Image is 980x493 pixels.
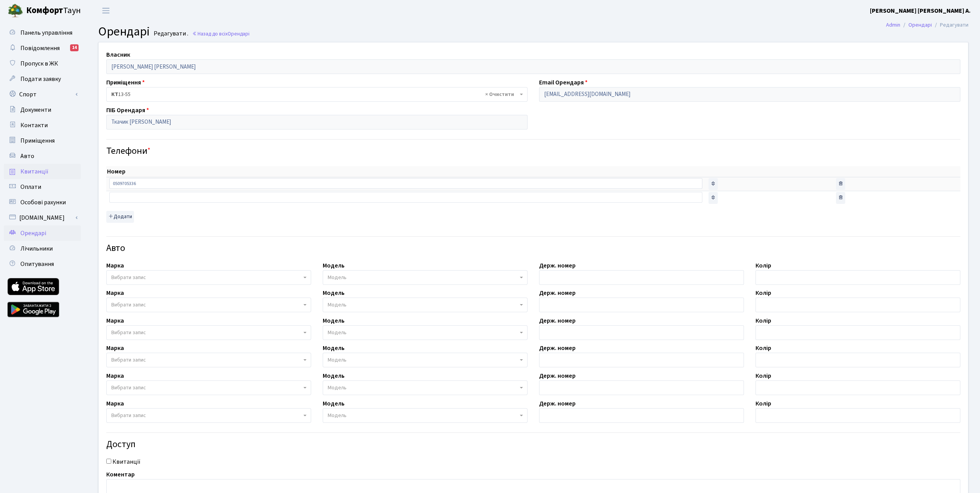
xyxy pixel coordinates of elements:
[4,87,81,102] a: Спорт
[70,44,79,51] div: 14
[20,152,34,160] span: Авто
[20,167,49,176] span: Квитанції
[111,329,146,337] span: Вибрати запис
[4,241,81,256] a: Лічильники
[328,356,347,364] span: Модель
[328,301,347,309] span: Модель
[323,316,345,325] label: Модель
[886,21,900,29] a: Admin
[539,87,960,102] input: Буде використано в якості логіна
[106,470,135,479] label: Коментар
[323,288,345,298] label: Модель
[111,384,146,392] span: Вибрати запис
[4,56,81,71] a: Пропуск в ЖК
[323,261,345,270] label: Модель
[756,288,771,298] label: Колір
[111,91,518,98] span: <b>КТ</b>&nbsp;&nbsp;&nbsp;&nbsp;13-55
[4,102,81,118] a: Документи
[756,371,771,380] label: Колір
[20,229,46,237] span: Орендарі
[870,6,971,15] a: [PERSON_NAME] [PERSON_NAME] А.
[111,412,146,419] span: Вибрати запис
[106,288,124,298] label: Марка
[8,3,23,19] img: logo.png
[106,211,134,223] button: Додати
[20,29,72,37] span: Панель управління
[485,91,514,98] span: Видалити всі елементи
[106,343,124,353] label: Марка
[4,148,81,164] a: Авто
[539,399,576,408] label: Держ. номер
[539,78,588,87] label: Email Орендаря
[20,260,54,268] span: Опитування
[328,329,347,337] span: Модель
[874,17,980,33] nav: breadcrumb
[20,198,66,207] span: Особові рахунки
[20,183,41,191] span: Оплати
[323,399,345,408] label: Модель
[106,78,145,87] label: Приміщення
[20,136,55,145] span: Приміщення
[4,71,81,87] a: Подати заявку
[106,316,124,325] label: Марка
[26,4,63,17] b: Комфорт
[98,23,150,40] span: Орендарі
[111,274,146,281] span: Вибрати запис
[4,164,81,179] a: Квитанції
[111,91,118,98] b: КТ
[106,50,130,59] label: Власник
[328,384,347,392] span: Модель
[539,288,576,298] label: Держ. номер
[539,371,576,380] label: Держ. номер
[106,106,149,115] label: ПІБ Орендаря
[932,21,968,29] li: Редагувати
[20,106,51,114] span: Документи
[20,59,58,68] span: Пропуск в ЖК
[4,256,81,272] a: Опитування
[106,146,960,157] h4: Телефони
[192,30,250,37] a: Назад до всіхОрендарі
[328,274,347,281] span: Модель
[328,412,347,419] span: Модель
[908,21,932,29] a: Орендарі
[4,225,81,241] a: Орендарі
[106,87,528,102] span: <b>КТ</b>&nbsp;&nbsp;&nbsp;&nbsp;13-55
[152,30,188,37] small: Редагувати .
[539,261,576,270] label: Держ. номер
[4,179,81,195] a: Оплати
[756,399,771,408] label: Колір
[4,195,81,210] a: Особові рахунки
[106,166,705,177] th: Номер
[539,316,576,325] label: Держ. номер
[4,133,81,148] a: Приміщення
[111,356,146,364] span: Вибрати запис
[756,261,771,270] label: Колір
[106,399,124,408] label: Марка
[112,457,141,466] label: Квитанції
[20,244,53,253] span: Лічильники
[111,301,146,309] span: Вибрати запис
[106,371,124,380] label: Марка
[323,343,345,353] label: Модель
[96,4,116,17] button: Переключити навігацію
[539,343,576,353] label: Держ. номер
[106,243,960,254] h4: Авто
[4,25,81,40] a: Панель управління
[106,439,960,450] h4: Доступ
[756,316,771,325] label: Колір
[20,44,60,52] span: Повідомлення
[4,118,81,133] a: Контакти
[26,4,81,17] span: Таун
[106,261,124,270] label: Марка
[228,30,250,37] span: Орендарі
[4,40,81,56] a: Повідомлення14
[20,75,61,83] span: Подати заявку
[323,371,345,380] label: Модель
[4,210,81,225] a: [DOMAIN_NAME]
[20,121,48,130] span: Контакти
[756,343,771,353] label: Колір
